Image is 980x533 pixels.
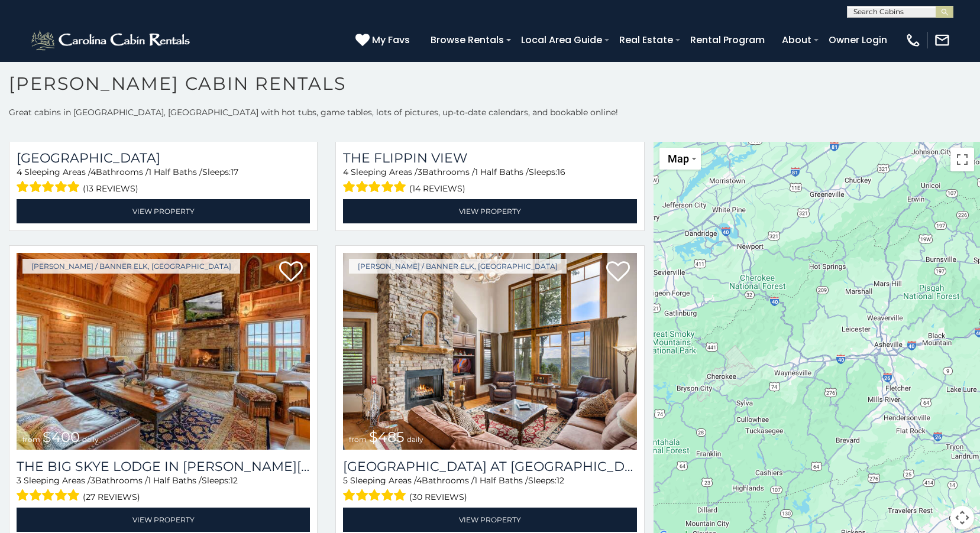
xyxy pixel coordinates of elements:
span: Map [668,152,689,165]
span: 4 [416,475,422,486]
a: My Favs [355,32,413,48]
span: 5 [343,475,348,486]
a: View Property [17,199,310,223]
div: Sleeping Areas / Bathrooms / Sleeps: [17,474,310,505]
a: About [776,30,817,50]
span: 4 [17,167,22,177]
h3: The Big Skye Lodge in Valle Crucis [17,459,310,474]
span: from [22,435,40,444]
a: Add to favorites [606,260,630,285]
a: View Property [343,199,636,223]
img: phone-regular-white.png [905,32,921,48]
img: mail-regular-white.png [934,32,950,48]
span: 17 [231,167,238,177]
span: 3 [17,475,21,486]
a: Ridge Haven Lodge at Echota from $485 daily [343,253,636,450]
a: [PERSON_NAME] / Banner Elk, [GEOGRAPHIC_DATA] [22,259,240,274]
button: Toggle fullscreen view [950,148,974,171]
span: 3 [90,475,95,486]
span: (27 reviews) [83,489,140,505]
h3: Cucumber Tree Lodge [17,150,310,166]
div: Sleeping Areas / Bathrooms / Sleeps: [343,166,636,196]
a: Add to favorites [279,260,303,285]
span: 1 Half Baths / [474,475,528,486]
span: 12 [557,475,564,486]
h3: Ridge Haven Lodge at Echota [343,459,636,474]
span: 12 [230,475,238,486]
a: [GEOGRAPHIC_DATA] at [GEOGRAPHIC_DATA] [343,459,636,474]
a: The Flippin View [343,150,636,166]
span: from [349,435,367,444]
span: (13 reviews) [83,181,138,196]
a: Local Area Guide [515,30,608,50]
div: Sleeping Areas / Bathrooms / Sleeps: [17,166,310,196]
button: Change map style [659,148,701,170]
span: daily [407,435,423,444]
span: $400 [43,428,80,446]
span: 1 Half Baths / [475,167,529,177]
span: (14 reviews) [409,181,465,196]
a: Owner Login [823,30,893,50]
span: 4 [343,167,348,177]
a: [GEOGRAPHIC_DATA] [17,150,310,166]
a: The Big Skye Lodge in Valle Crucis from $400 daily [17,253,310,450]
img: The Big Skye Lodge in Valle Crucis [17,253,310,450]
a: View Property [343,508,636,532]
span: (30 reviews) [409,489,467,505]
span: My Favs [372,32,410,47]
span: 4 [90,167,96,177]
a: The Big Skye Lodge in [PERSON_NAME][GEOGRAPHIC_DATA] [17,459,310,474]
a: View Property [17,508,310,532]
button: Map camera controls [950,506,974,529]
a: Rental Program [684,30,771,50]
img: White-1-2.png [30,28,193,52]
span: 16 [557,167,565,177]
img: Ridge Haven Lodge at Echota [343,253,636,450]
span: daily [82,435,99,444]
span: 1 Half Baths / [148,167,202,177]
span: $485 [369,428,405,446]
div: Sleeping Areas / Bathrooms / Sleeps: [343,474,636,505]
a: Browse Rentals [425,30,510,50]
a: [PERSON_NAME] / Banner Elk, [GEOGRAPHIC_DATA] [349,259,567,274]
a: Real Estate [613,30,679,50]
span: 3 [418,167,422,177]
span: 1 Half Baths / [148,475,202,486]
